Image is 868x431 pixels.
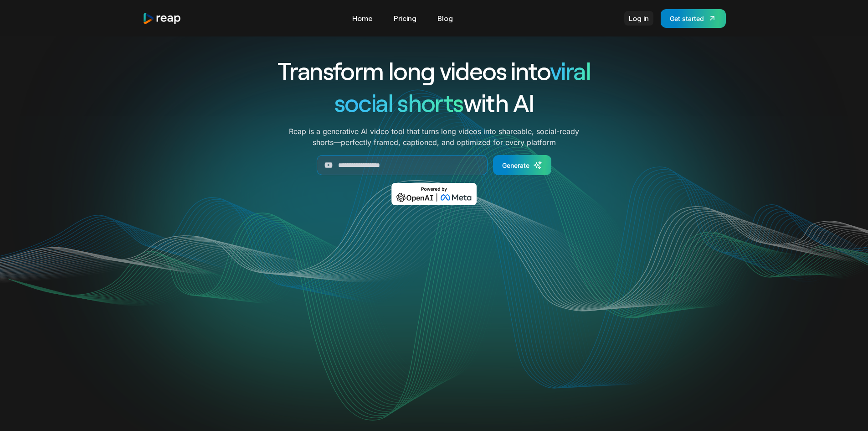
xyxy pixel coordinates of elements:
[550,56,591,85] span: viral
[289,126,579,148] p: Reap is a generative AI video tool that turns long videos into shareable, social-ready shorts—per...
[143,12,182,25] img: reap logo
[245,55,624,87] h1: Transform long videos into
[389,11,421,26] a: Pricing
[251,218,617,402] video: Your browser does not support the video tag.
[143,12,182,25] a: home
[433,11,457,26] a: Blog
[334,88,463,117] span: social shorts
[670,14,704,23] div: Get started
[391,183,477,205] img: Powered by OpenAI & Meta
[348,11,377,26] a: Home
[624,11,653,26] a: Log in
[245,87,624,119] h1: with AI
[502,161,529,170] div: Generate
[661,9,726,28] a: Get started
[245,155,624,175] form: Generate Form
[493,155,551,175] a: Generate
